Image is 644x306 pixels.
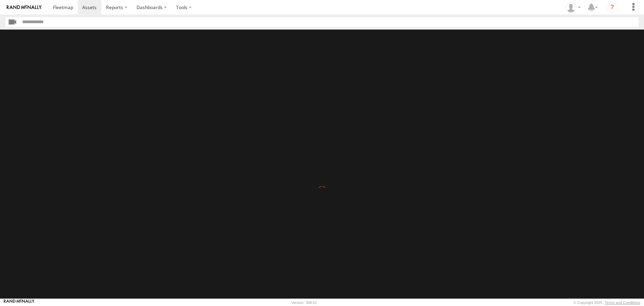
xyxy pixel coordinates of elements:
[7,5,42,10] img: rand-logo.svg
[605,301,640,305] a: Terms and Conditions
[4,299,35,306] a: Visit our Website
[574,301,640,305] div: © Copyright 2025 -
[607,2,618,13] i: ?
[563,2,583,12] div: Randy Yohe
[291,301,317,305] div: Version: 308.01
